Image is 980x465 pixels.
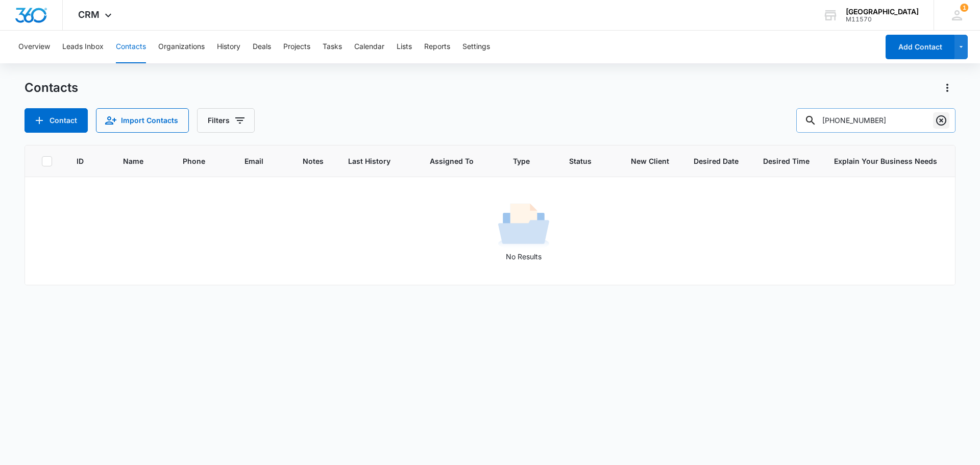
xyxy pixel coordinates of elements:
span: 1 [960,4,968,12]
img: No Results [498,200,549,251]
span: Notes [303,156,324,166]
button: Filters [197,108,255,133]
button: Add Contact [886,35,954,59]
button: Leads Inbox [62,31,104,63]
span: Name [123,156,143,166]
span: Status [569,156,592,166]
button: Actions [939,80,955,96]
button: Import Contacts [96,108,189,133]
button: Settings [462,31,490,63]
span: New Client [631,156,669,166]
button: Overview [18,31,50,63]
span: Email [244,156,263,166]
button: History [217,31,240,63]
button: Organizations [158,31,205,63]
span: ID [77,156,84,166]
button: Reports [424,31,450,63]
button: Lists [397,31,412,63]
button: Add Contact [24,108,88,133]
div: account id [846,16,919,23]
button: Deals [253,31,271,63]
button: Contacts [116,31,146,63]
div: account name [846,8,919,16]
span: Type [513,156,530,166]
span: Assigned To [430,156,474,166]
button: Calendar [354,31,384,63]
span: Desired Date [694,156,739,166]
span: Explain Your Business Needs [834,156,937,166]
span: CRM [78,9,100,20]
button: Tasks [323,31,342,63]
div: notifications count [960,4,968,12]
span: Desired Time [763,156,810,166]
span: Phone [183,156,205,166]
input: Search Contacts [796,108,955,133]
h1: Contacts [24,80,78,95]
button: Projects [283,31,310,63]
span: Last History [348,156,390,166]
button: Clear [933,112,949,129]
